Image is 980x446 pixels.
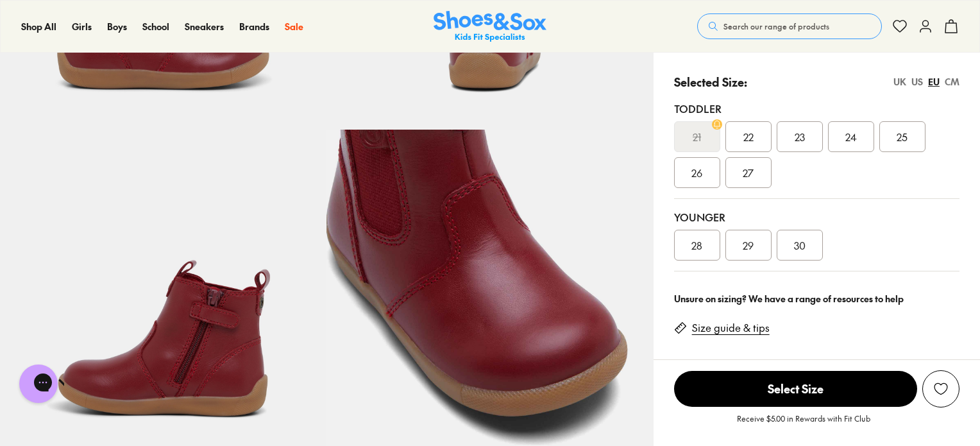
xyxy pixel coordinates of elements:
span: Boys [107,20,127,33]
a: School [142,20,169,33]
s: 21 [693,129,701,144]
a: Boys [107,20,127,33]
span: Sale [285,20,303,33]
span: School [142,20,169,33]
div: Toddler [674,101,959,116]
div: US [911,75,923,89]
span: Search our range of products [723,21,829,32]
button: Select Size [674,370,917,407]
div: EU [928,75,940,89]
a: Brands [239,20,269,33]
span: 29 [743,237,754,253]
span: 22 [743,129,754,144]
span: 23 [795,129,805,144]
a: Shop All [21,20,56,33]
button: Search our range of products [697,13,882,39]
div: UK [893,75,906,89]
span: Select Size [674,371,917,407]
p: Receive $5.00 in Rewards with Fit Club [737,413,870,436]
a: Girls [72,20,92,33]
div: CM [945,75,959,89]
span: 26 [691,165,702,180]
span: 28 [691,237,702,253]
a: Shoes & Sox [434,11,546,42]
iframe: Gorgias live chat messenger [13,360,64,407]
span: 25 [897,129,908,144]
p: Selected Size: [674,73,747,90]
span: 30 [794,237,806,253]
a: Size guide & tips [692,321,770,335]
span: Girls [72,20,92,33]
span: Sneakers [185,20,224,33]
a: Sale [285,20,303,33]
div: Unsure on sizing? We have a range of resources to help [674,292,959,305]
div: Younger [674,209,959,225]
span: Brands [239,20,269,33]
span: 24 [845,129,857,144]
img: SNS_Logo_Responsive.svg [434,11,546,42]
span: 27 [743,165,754,180]
button: Add to Wishlist [922,370,959,407]
a: Sneakers [185,20,224,33]
span: Shop All [21,20,56,33]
